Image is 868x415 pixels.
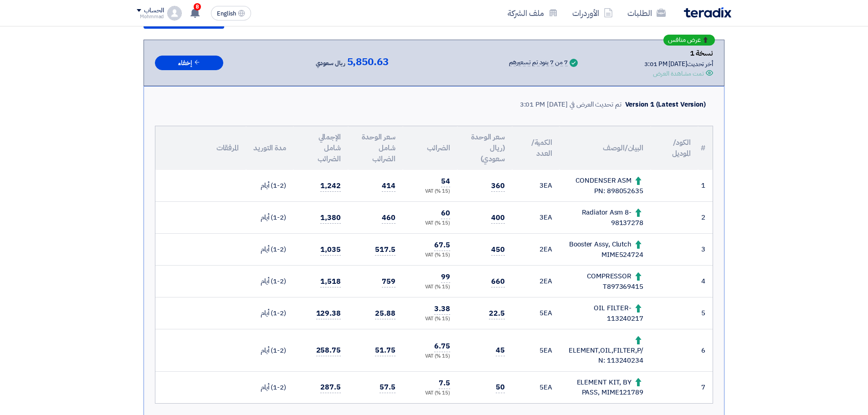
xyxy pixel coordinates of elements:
[500,2,565,24] a: ملف الشركة
[410,353,450,360] div: (15 %) VAT
[410,389,450,397] div: (15 %) VAT
[698,170,713,202] td: 1
[155,126,246,170] th: المرفقات
[316,345,341,356] span: 258.75
[539,244,544,254] span: 2
[246,329,293,372] td: (1-2) أيام
[348,126,403,170] th: سعر الوحدة شامل الضرائب
[491,276,505,287] span: 660
[382,180,395,192] span: 414
[246,234,293,266] td: (1-2) أيام
[403,126,457,170] th: الضرائب
[320,212,341,224] span: 1,380
[434,303,450,315] span: 3.38
[441,208,450,219] span: 60
[382,276,395,287] span: 759
[698,329,713,372] td: 6
[539,308,544,318] span: 5
[441,176,450,187] span: 54
[155,56,223,71] button: إخفاء
[512,329,560,372] td: EA
[698,202,713,234] td: 2
[246,126,293,170] th: مدة التوريد
[567,335,643,366] div: ELEMENT,OIL,FILTER,P/N: 113240234
[439,378,450,389] span: 7.5
[375,308,395,319] span: 25.88
[512,126,560,170] th: الكمية/العدد
[512,297,560,329] td: EA
[410,315,450,323] div: (15 %) VAT
[293,126,348,170] th: الإجمالي شامل الضرائب
[539,382,544,392] span: 5
[567,271,643,292] div: COMPRESSOR T897369415
[489,308,505,319] span: 22.5
[375,244,395,256] span: 517.5
[211,6,251,20] button: English
[194,3,201,10] span: 8
[380,382,395,393] span: 57.5
[316,308,341,319] span: 129.38
[560,126,651,170] th: البيان/الوصف
[539,212,544,222] span: 3
[698,371,713,403] td: 7
[375,345,395,356] span: 51.75
[246,371,293,403] td: (1-2) أيام
[320,382,341,393] span: 287.5
[496,382,505,393] span: 50
[539,276,544,286] span: 2
[653,69,704,78] div: تمت مشاهدة العرض
[491,212,505,224] span: 400
[496,345,505,356] span: 45
[491,244,505,256] span: 450
[410,188,450,195] div: (15 %) VAT
[434,240,450,251] span: 67.5
[567,377,643,398] div: ELEMENT KIT, BY PASS, MIME121789
[144,7,164,15] div: الحساب
[491,180,505,192] span: 360
[565,2,620,24] a: الأوردرات
[520,99,621,110] div: تم تحديث العرض في [DATE] 3:01 PM
[512,202,560,234] td: EA
[512,170,560,202] td: EA
[246,297,293,329] td: (1-2) أيام
[509,59,568,67] div: 7 من 7 بنود تم تسعيرهم
[320,180,341,192] span: 1,242
[320,244,341,256] span: 1,035
[668,37,701,43] span: عرض منافس
[651,126,698,170] th: الكود/الموديل
[347,56,389,67] span: 5,850.63
[625,99,706,110] div: Version 1 (Latest Version)
[167,6,182,20] img: profile_test.png
[441,272,450,283] span: 99
[512,234,560,266] td: EA
[567,303,643,323] div: OIL FILTER-113240217
[217,10,236,17] span: English
[320,276,341,287] span: 1,518
[457,126,512,170] th: سعر الوحدة (ريال سعودي)
[434,341,450,352] span: 6.75
[410,251,450,259] div: (15 %) VAT
[246,202,293,234] td: (1-2) أيام
[644,59,713,69] div: أخر تحديث [DATE] 3:01 PM
[684,7,731,18] img: Teradix logo
[410,283,450,291] div: (15 %) VAT
[698,234,713,266] td: 3
[644,47,713,59] div: نسخة 1
[512,266,560,297] td: EA
[698,266,713,297] td: 4
[539,345,544,355] span: 5
[382,212,395,224] span: 460
[246,266,293,297] td: (1-2) أيام
[567,239,643,260] div: Booster Assy, Clutch MIME524724
[567,175,643,196] div: CONDENSER ASM PN: 898052635
[539,180,544,190] span: 3
[512,371,560,403] td: EA
[137,14,164,19] div: Mohmmad
[698,297,713,329] td: 5
[316,58,345,69] span: ريال سعودي
[698,126,713,170] th: #
[567,207,643,228] div: Radiator Asm 8-98137278
[620,2,673,24] a: الطلبات
[410,220,450,227] div: (15 %) VAT
[246,170,293,202] td: (1-2) أيام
